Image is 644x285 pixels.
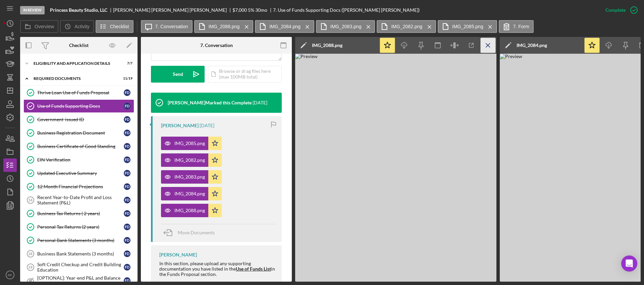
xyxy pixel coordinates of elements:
button: Activity [60,20,94,33]
div: F D [124,103,130,109]
img: Preview [295,54,496,282]
button: 7. Form [499,20,534,33]
button: IMG_2083.png [316,20,375,33]
button: IMG_2082.png [161,153,222,167]
div: IMG_2083.png [174,174,205,180]
div: F D [124,170,130,177]
strong: Use of Funds List [236,266,271,272]
a: Updated Executive SummaryFD [23,167,134,180]
button: IMG_2085.png [438,20,497,33]
div: F D [124,143,130,150]
tspan: 14 [28,198,33,202]
label: IMG_2083.png [330,24,362,29]
label: 7. Form [513,24,529,29]
button: IMG_2088.png [161,204,222,217]
div: EIN Verification [37,157,124,162]
button: IMG_2088.png [194,20,254,33]
div: 30 mo [255,7,267,13]
a: Government-issued IDFD [23,113,134,126]
div: 12 Month Financial Projections [37,184,124,189]
div: [PERSON_NAME] [161,123,199,128]
div: IMG_2084.png [517,43,547,48]
a: Personal Tax Returns (2 years)FD [23,220,134,234]
label: IMG_2085.png [452,24,483,29]
div: IMG_2084.png [174,191,205,196]
a: 14Recent Year-to-Date Profit and Loss Statement (P&L)FD [23,193,134,207]
div: Government-issued ID [37,117,124,122]
div: 11 / 19 [120,77,132,81]
div: Open Intercom Messenger [621,255,637,272]
a: 12 Month Financial ProjectionsFD [23,180,134,193]
div: In Review [20,6,45,14]
div: F D [124,116,130,123]
div: F D [124,183,130,190]
time: 2025-09-22 19:02 [253,100,267,105]
label: Overview [35,24,54,29]
label: 7. Conversation [155,24,188,29]
button: IMG_2084.png [255,20,314,33]
button: RF [3,268,17,282]
div: 7. Conversation [200,43,233,48]
div: IMG_2088.png [174,208,205,213]
div: Soft Credit Checkup and Credit Building Education [37,262,124,273]
a: 19Soft Credit Checkup and Credit Building EducationFD [23,260,134,274]
div: 5 % [248,7,254,13]
button: Send [151,66,205,83]
a: Business Certificate of Good StandingFD [23,140,134,153]
label: IMG_2088.png [209,24,240,29]
button: IMG_2083.png [161,170,222,184]
label: Checklist [110,24,129,29]
button: Complete [599,3,641,17]
a: Personal Bank Statements (3 months)FD [23,234,134,247]
div: Business Certificate of Good Standing [37,144,124,149]
div: IMG_2088.png [312,43,342,48]
div: [PERSON_NAME] [PERSON_NAME] [PERSON_NAME] [113,7,232,13]
button: Overview [20,20,58,33]
div: 7. Use of Funds Supporting Docs ([PERSON_NAME] [PERSON_NAME]) [273,7,420,13]
div: REQUIRED DOCUMENTS [34,77,116,81]
time: 2025-09-22 19:01 [200,123,214,128]
tspan: 18 [28,252,32,256]
div: F D [124,264,130,271]
div: F D [124,250,130,257]
button: IMG_2084.png [161,187,222,200]
div: In this section, please upload any supporting documentation you have listed in the in the Funds P... [159,261,275,277]
label: Activity [74,24,89,29]
text: RF [8,273,12,277]
div: F D [124,89,130,96]
span: Move Documents [178,230,215,235]
div: Recent Year-to-Date Profit and Loss Statement (P&L) [37,195,124,205]
a: Use of Funds Supporting DocsFD [23,99,134,113]
div: Personal Bank Statements (3 months) [37,238,124,243]
div: F D [124,224,130,230]
div: Complete [605,3,626,17]
label: IMG_2084.png [269,24,301,29]
button: 7. Conversation [141,20,193,33]
a: Thrive Loan Use of Funds ProposalFD [23,86,134,99]
tspan: 19 [28,265,32,269]
div: Personal Tax Returns (2 years) [37,224,124,230]
a: Business Registration DocumentFD [23,126,134,140]
div: Updated Executive Summary [37,171,124,176]
div: F D [124,277,130,284]
div: F D [124,156,130,163]
a: EIN VerificationFD [23,153,134,167]
a: 18Business Bank Statements (3 months)FD [23,247,134,260]
div: IMG_2085.png [174,141,205,146]
div: Use of Funds Supporting Docs [37,103,124,109]
div: 7 / 7 [120,61,132,65]
div: Checklist [69,43,89,48]
div: [PERSON_NAME] Marked this Complete [168,100,252,105]
button: Move Documents [161,224,221,241]
b: Princess Beauty Studio, LLC [50,7,107,13]
div: Business Bank Statements (3 months) [37,251,124,256]
div: Thrive Loan Use of Funds Proposal [37,90,124,95]
div: Eligibility and Application Details [34,61,116,65]
button: Checklist [96,20,133,33]
label: IMG_2082.png [391,24,422,29]
div: F D [124,237,130,244]
div: F D [124,130,130,136]
div: Business Registration Document [37,130,124,136]
div: F D [124,197,130,203]
a: Business Tax Returns ( 2 years)FD [23,207,134,220]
